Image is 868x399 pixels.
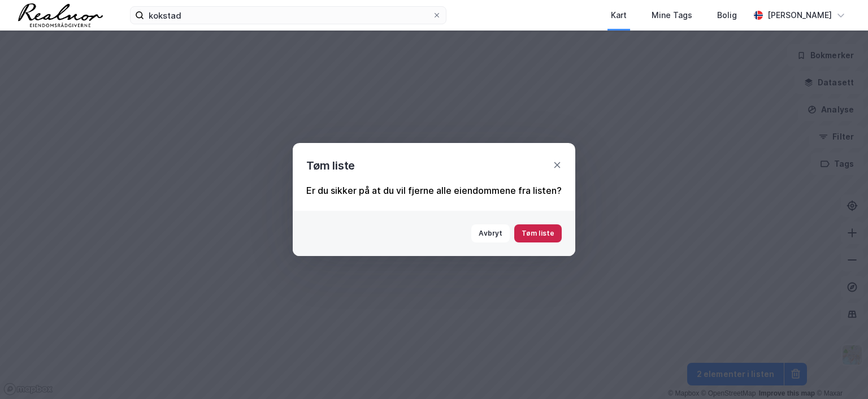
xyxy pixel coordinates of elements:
div: Bolig [717,8,737,22]
div: [PERSON_NAME] [767,8,832,22]
div: Kart [611,8,627,22]
div: Tøm liste [306,157,355,175]
button: Tøm liste [514,224,562,242]
input: Søk på adresse, matrikkel, gårdeiere, leietakere eller personer [144,7,432,24]
button: Avbryt [471,224,510,242]
div: Er du sikker på at du vil fjerne alle eiendommene fra listen? [306,184,562,197]
div: Kontrollprogram for chat [811,345,868,399]
iframe: Chat Widget [811,345,868,399]
img: realnor-logo.934646d98de889bb5806.png [18,3,103,27]
div: Mine Tags [652,8,692,22]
